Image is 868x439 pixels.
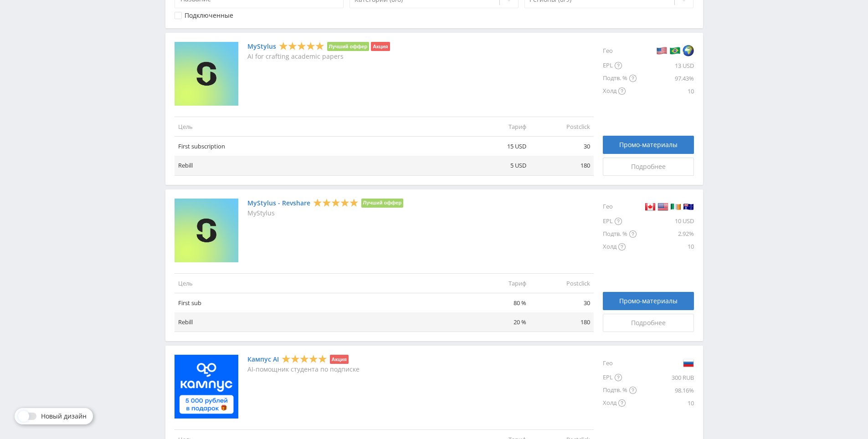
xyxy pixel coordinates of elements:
td: 30 [530,293,594,312]
img: Кампус AI [175,355,238,419]
div: 10 [637,397,694,409]
img: MyStylus [175,42,238,106]
td: Postclick [530,273,594,293]
td: 30 [530,137,594,156]
span: Подробнее [631,163,666,170]
div: 10 [637,240,694,253]
div: 300 RUB [637,371,694,384]
li: Лучший оффер [327,42,370,51]
div: Гео [603,199,637,215]
td: 15 USD [466,137,530,156]
div: Гео [603,42,637,59]
a: Подробнее [603,158,694,176]
div: 10 [637,85,694,97]
span: Новый дизайн [41,413,87,420]
div: 98.16% [637,384,694,397]
div: EPL [603,59,637,72]
div: Подтв. % [603,228,637,240]
p: MyStylus [247,209,404,217]
td: 180 [530,156,594,175]
div: 5 Stars [282,354,327,364]
span: Подробнее [631,319,666,327]
li: Лучший оффер [361,199,404,208]
td: First subscription [175,137,466,156]
td: Rebill [175,312,466,332]
a: Кампус AI [247,356,279,363]
div: Холд [603,85,637,97]
span: Промо-материалы [619,297,678,305]
td: Тариф [466,117,530,136]
div: EPL [603,215,637,228]
td: First sub [175,293,466,312]
div: 5 Stars [313,198,359,207]
a: Подробнее [603,314,694,332]
div: 13 USD [637,59,694,72]
div: Холд [603,397,637,409]
td: Тариф [466,273,530,293]
div: EPL [603,371,637,384]
span: Промо-материалы [619,141,678,148]
li: Акция [371,42,390,51]
td: Цель [175,273,466,293]
td: Postclick [530,117,594,136]
a: Промо-материалы [603,292,694,310]
p: AI for crafting academic papers [247,53,390,60]
img: MyStylus - Revshare [175,199,238,262]
div: 10 USD [637,215,694,228]
div: Подтв. % [603,384,637,397]
td: 180 [530,312,594,332]
a: MyStylus [247,43,276,50]
div: Подтв. % [603,72,637,85]
div: Гео [603,355,637,371]
td: Rebill [175,156,466,175]
div: Холд [603,240,637,253]
li: Акция [330,355,349,364]
p: AI-помощник студента по подписке [247,366,360,373]
td: 80 % [466,293,530,312]
div: 97.43% [637,72,694,85]
div: 2.92% [637,228,694,240]
td: 20 % [466,312,530,332]
div: Подключенные [185,12,233,19]
td: Цель [175,117,466,136]
td: 5 USD [466,156,530,175]
a: MyStylus - Revshare [247,199,310,207]
a: Промо-материалы [603,136,694,154]
div: 5 Stars [279,41,324,51]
